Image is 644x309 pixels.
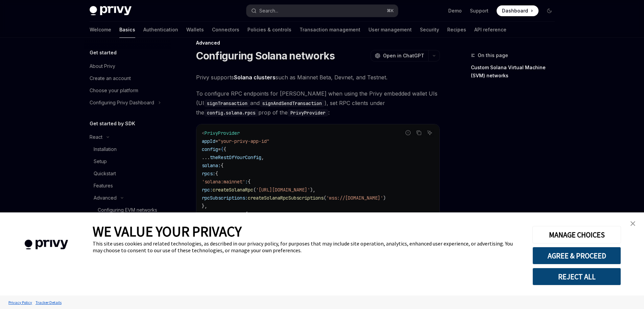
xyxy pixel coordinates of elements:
a: close banner [626,217,640,230]
span: 'solana:devnet' [202,211,242,217]
a: Policies & controls [247,22,291,38]
a: Privacy Policy [7,297,34,308]
a: Welcome [90,22,111,38]
code: config.solana.rpcs [204,109,258,117]
div: Installation [94,145,117,153]
code: signAndSendTransaction [260,100,325,107]
button: Open in ChatGPT [371,50,428,61]
a: Installation [84,143,171,155]
span: theRestOfYourConfig [210,154,261,160]
a: Dashboard [497,5,539,16]
a: Features [84,180,171,192]
a: API reference [474,22,506,38]
div: Choose your platform [90,86,138,95]
span: 'solana:mainnet' [202,179,245,185]
span: , [261,154,264,160]
span: ( [253,187,256,193]
h1: Configuring Solana networks [196,50,335,62]
button: REJECT ALL [532,268,621,285]
span: 'wss://[DOMAIN_NAME]' [326,195,383,201]
span: { [223,146,226,152]
div: About Privy [90,62,115,70]
span: On this page [478,51,508,59]
span: ⌘ K [387,8,394,14]
button: Open search [246,5,398,17]
div: Advanced [196,40,440,46]
a: Choose your platform [84,84,171,97]
a: Configuring EVM networks [84,204,171,216]
span: { [221,146,223,152]
span: createSolanaRpc [213,187,253,193]
span: Privy supports such as Mainnet Beta, Devnet, and Testnet. [196,73,440,82]
button: Ask AI [425,128,434,137]
span: < [202,130,205,136]
div: Advanced [94,194,117,202]
div: Configuring EVM networks [98,206,157,214]
button: Toggle Advanced section [84,192,171,204]
span: rpcs: [202,171,215,177]
span: { [245,211,248,217]
span: rpc: [202,187,213,193]
a: User management [368,22,412,38]
span: solana: [202,162,221,169]
a: Demo [448,7,462,14]
a: Setup [84,155,171,168]
span: { [221,162,223,169]
div: Features [94,182,113,190]
span: { [215,171,218,177]
button: Toggle dark mode [544,5,555,16]
span: : [242,211,245,217]
div: Quickstart [94,170,116,178]
a: Tracker Details [34,297,63,308]
a: Support [470,7,488,14]
h5: Get started [90,49,117,57]
span: WE VALUE YOUR PRIVACY [93,223,242,240]
button: AGREE & PROCEED [532,247,621,264]
a: Create an account [84,72,171,84]
span: ( [324,195,326,201]
img: dark logo [90,6,132,16]
button: Toggle Configuring Privy Dashboard section [84,97,171,109]
span: '[URL][DOMAIN_NAME]' [256,187,310,193]
span: appId [202,138,215,144]
span: ) [383,195,386,201]
a: Quickstart [84,168,171,180]
span: { [248,179,251,185]
div: Configuring Privy Dashboard [90,99,154,107]
button: Report incorrect code [404,128,412,137]
code: PrivyProvider [288,109,328,117]
a: About Privy [84,60,171,72]
button: Toggle React section [84,131,171,143]
span: PrivyProvider [205,130,240,136]
img: close banner [630,221,635,226]
span: config [202,146,218,152]
div: Create an account [90,74,131,82]
a: Basics [119,22,135,38]
span: }, [202,203,207,209]
a: Security [420,22,439,38]
button: MANAGE CHOICES [532,226,621,243]
span: = [215,138,218,144]
a: Custom Solana Virtual Machine (SVM) networks [471,62,560,81]
div: This site uses cookies and related technologies, as described in our privacy policy, for purposes... [93,240,522,254]
span: ... [202,154,210,160]
span: createSolanaRpcSubscriptions [248,195,324,201]
div: React [90,133,102,141]
code: signTransaction [204,100,250,107]
div: Search... [259,7,278,15]
span: Dashboard [502,7,528,14]
div: Setup [94,157,107,165]
a: Wallets [186,22,204,38]
button: Copy the contents from the code block [414,128,423,137]
span: ), [310,187,315,193]
a: Solana clusters [234,74,276,81]
a: Recipes [447,22,466,38]
a: Connectors [212,22,239,38]
a: Authentication [143,22,178,38]
span: "your-privy-app-id" [218,138,269,144]
span: = [218,146,221,152]
span: : [245,179,248,185]
img: company logo [10,230,82,259]
a: Transaction management [300,22,360,38]
h5: Get started by SDK [90,120,135,128]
